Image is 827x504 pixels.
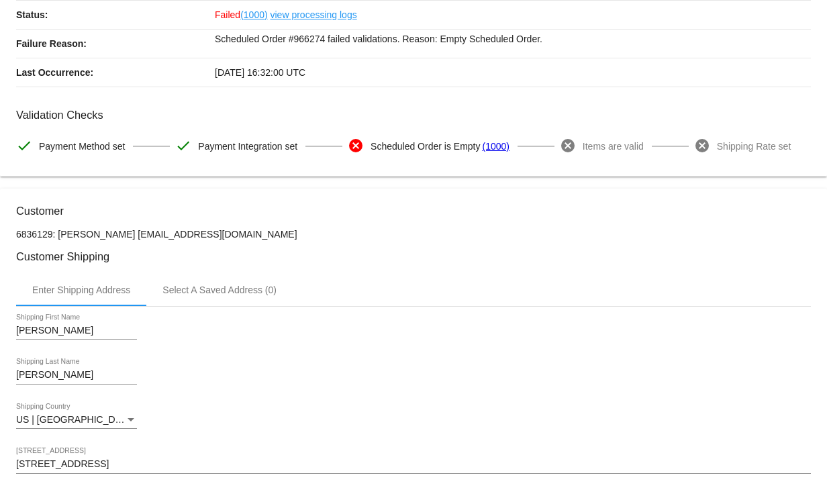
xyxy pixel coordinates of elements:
span: US | [GEOGRAPHIC_DATA] [16,414,135,425]
span: Payment Method set [39,132,125,160]
a: (1000) [482,132,509,160]
div: Enter Shipping Address [32,285,130,295]
h3: Validation Checks [16,109,811,121]
input: Shipping Street 1 [16,459,811,470]
h3: Customer [16,205,811,217]
span: Payment Integration set [198,132,297,160]
mat-icon: check [16,138,32,154]
mat-icon: check [175,138,191,154]
input: Shipping First Name [16,325,137,336]
span: Failed [215,9,268,20]
div: Select A Saved Address (0) [162,285,277,295]
h3: Customer Shipping [16,250,811,263]
p: Status: [16,1,215,29]
mat-icon: cancel [694,138,710,154]
p: 6836129: [PERSON_NAME] [EMAIL_ADDRESS][DOMAIN_NAME] [16,229,811,240]
mat-select: Shipping Country [16,415,137,425]
mat-icon: cancel [348,138,364,154]
a: view processing logs [271,1,357,29]
span: Shipping Rate set [717,132,791,160]
a: (1000) [240,1,267,29]
input: Shipping Last Name [16,370,137,381]
p: Scheduled Order #966274 failed validations. Reason: Empty Scheduled Order. [215,30,811,48]
span: Items are valid [583,132,644,160]
mat-icon: cancel [560,138,576,154]
span: Scheduled Order is Empty [371,132,480,160]
span: [DATE] 16:32:00 UTC [215,67,305,78]
p: Last Occurrence: [16,58,215,87]
p: Failure Reason: [16,30,215,58]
